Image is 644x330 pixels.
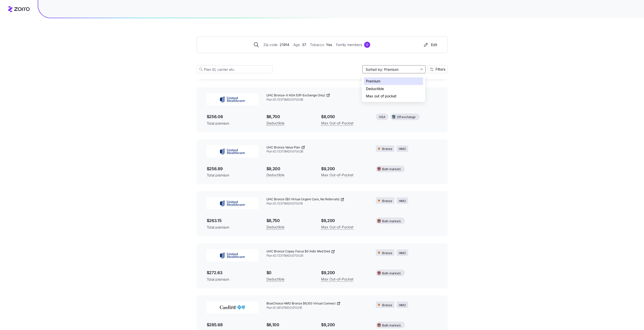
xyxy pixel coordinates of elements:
span: UHC Bronze-X HSA (Off-Exchange Only) [266,93,325,98]
span: UHC Bronze ($0 Virtual Urgent Care, No Referrals) [266,197,339,202]
span: Both markets [382,167,401,172]
img: UnitedHealthcare [207,249,258,261]
span: Bronze [382,303,392,308]
span: Yes [326,42,332,48]
button: Edit [421,41,439,49]
span: Max Out-of-Pocket [321,276,354,282]
span: Tobacco [310,42,324,48]
span: UHC Bronze Value Plan [266,145,300,150]
input: Plan ID, carrier etc. [197,65,273,73]
span: Plan ID: 72375MD0070029 [266,254,368,258]
span: $0 [266,270,313,276]
span: $263.15 [207,217,258,224]
span: $9,200 [321,270,368,276]
span: Plan ID: 72375MD0070036 [266,98,368,102]
span: HMO [399,147,406,151]
span: Bronze [382,147,392,151]
span: Zip code [263,42,278,48]
span: Deductible [266,224,284,230]
span: Both markets [382,271,401,276]
span: $256.06 [207,114,258,120]
span: HSA [379,115,385,120]
span: HMO [399,303,406,308]
span: $272.63 [207,270,258,276]
span: $9,200 [266,166,313,172]
span: 37 [302,42,306,48]
div: Max out of pocket [364,92,423,100]
input: Sort by [362,65,426,73]
div: Edit [423,42,437,47]
span: BlueChoice HMO Bronze $6,100 Virtual Connect [266,301,336,306]
span: 21914 [280,42,289,48]
div: Premium [364,77,423,85]
span: UHC Bronze Copay Focus $0 Indiv Med Ded [266,249,330,254]
span: Plan ID: 28137MD0370016 [266,306,368,310]
span: Age [293,42,300,48]
span: Bronze [382,251,392,256]
span: $8,750 [266,217,313,224]
span: Max Out-of-Pocket [321,172,354,178]
span: HMO [399,199,406,204]
span: Max Out-of-Pocket [321,120,354,126]
span: Family members [336,42,362,48]
span: Total premium [207,121,258,126]
div: 0 [364,42,370,48]
span: Total premium [207,173,258,178]
span: Max Out-of-Pocket [321,224,354,230]
span: Filters [435,68,445,71]
span: Total premium [207,225,258,230]
img: CareFirst BlueCross BlueShield [207,301,258,314]
span: $9,200 [321,322,368,328]
span: Deductible [266,120,284,126]
span: Deductible [266,276,284,282]
span: Bronze [382,199,392,204]
span: $6,700 [266,114,313,120]
span: $9,200 [321,217,368,224]
span: Total premium [207,277,258,282]
img: UnitedHealthcare [207,145,258,158]
span: HMO [399,251,406,256]
span: Both markets [382,323,401,328]
span: Plan ID: 72375MD0070019 [266,202,368,206]
button: Filters [428,65,448,73]
div: Deductible [364,85,423,93]
span: $6,100 [266,322,313,328]
span: $8,050 [321,114,368,120]
span: $256.89 [207,166,258,172]
img: UnitedHealthcare [207,93,258,105]
img: UnitedHealthcare [207,197,258,209]
span: $9,200 [321,166,368,172]
span: Off exchange [397,115,415,120]
span: Plan ID: 72375MD0070028 [266,149,368,154]
span: Both markets [382,219,401,224]
span: Deductible [266,172,284,178]
span: $285.68 [207,322,258,328]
